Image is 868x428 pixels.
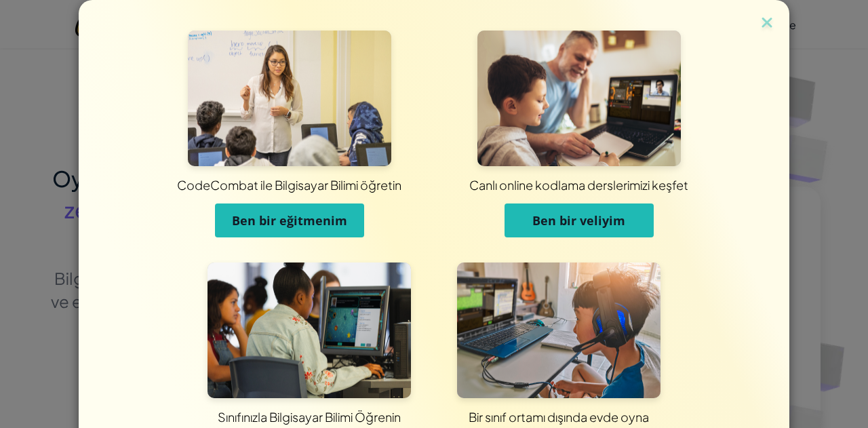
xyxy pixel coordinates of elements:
[232,212,347,229] span: Ben bir eğitmenim
[532,212,625,229] span: Ben bir veliyim
[215,203,364,237] button: Ben bir eğitmenim
[505,203,654,237] button: Ben bir veliyim
[286,408,831,425] div: Bir sınıf ortamı dışında evde oyna
[477,31,681,166] img: Ebeveynler İçin
[758,14,776,34] img: close icon
[457,262,660,398] img: Bireyler için
[208,262,411,398] img: Öğrenciler İçin
[188,31,391,166] img: Eğitimciler için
